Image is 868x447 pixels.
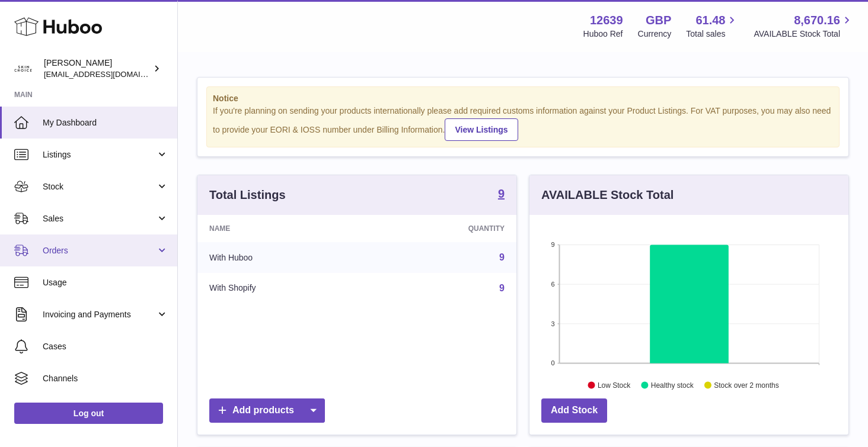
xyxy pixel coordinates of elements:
strong: 9 [498,188,505,200]
text: 6 [551,281,554,288]
a: View Listings [445,118,518,141]
span: Sales [43,213,156,224]
span: Usage [43,277,168,288]
a: 9 [498,188,505,202]
td: With Huboo [197,242,369,273]
span: AVAILABLE Stock Total [754,28,854,40]
strong: GBP [646,12,671,28]
a: Add Stock [541,398,607,423]
th: Name [197,215,369,242]
strong: 12639 [590,12,623,28]
span: 8,670.16 [794,12,840,28]
a: 61.48 Total sales [686,12,739,40]
span: Total sales [686,28,739,40]
div: [PERSON_NAME] [44,57,151,80]
a: 9 [499,252,505,262]
text: 9 [551,241,554,248]
strong: Notice [213,93,833,104]
span: Cases [43,341,168,352]
th: Quantity [369,215,516,242]
div: Huboo Ref [583,28,623,40]
h3: Total Listings [209,187,286,203]
text: 3 [551,320,554,327]
a: 8,670.16 AVAILABLE Stock Total [754,12,854,40]
a: 9 [499,283,505,293]
span: Orders [43,245,156,256]
a: Log out [14,403,163,424]
span: My Dashboard [43,117,168,128]
a: Add products [209,398,325,423]
span: Listings [43,149,156,160]
span: Channels [43,373,168,384]
text: Healthy stock [651,381,694,389]
span: 61.48 [695,12,725,28]
span: Stock [43,181,156,192]
div: If you're planning on sending your products internationally please add required customs informati... [213,105,833,141]
span: Invoicing and Payments [43,309,156,320]
text: Low Stock [598,381,631,389]
text: 0 [551,359,554,366]
text: Stock over 2 months [714,381,778,389]
div: Currency [638,28,672,40]
h3: AVAILABLE Stock Total [541,187,674,203]
span: [EMAIL_ADDRESS][DOMAIN_NAME] [44,69,174,79]
img: admin@skinchoice.com [14,60,32,78]
td: With Shopify [197,273,369,304]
